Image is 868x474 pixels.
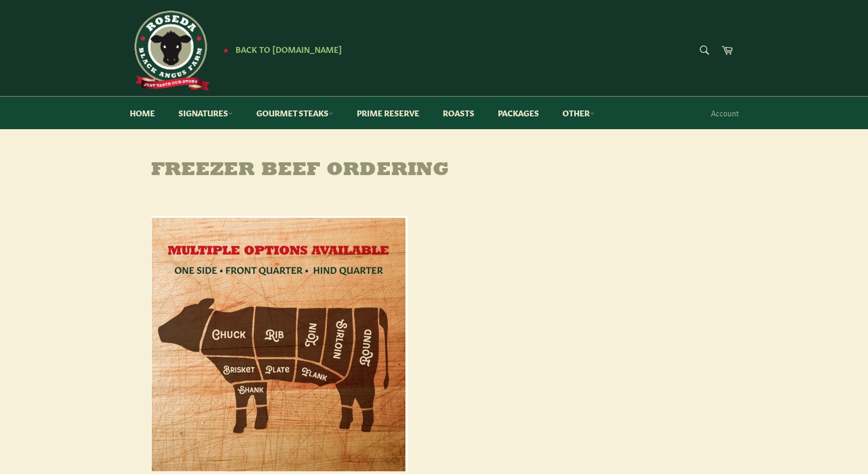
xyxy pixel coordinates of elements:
[130,160,739,181] h1: Freezer Beef Ordering
[217,45,342,54] a: ★ Back to [DOMAIN_NAME]
[130,11,210,91] img: Roseda Beef
[706,97,744,129] a: Account
[487,97,550,129] a: Packages
[552,97,605,129] a: Other
[119,97,166,129] a: Home
[236,43,342,54] span: Back to [DOMAIN_NAME]
[246,97,344,129] a: Gourmet Steaks
[168,97,244,129] a: Signatures
[223,45,229,54] span: ★
[432,97,485,129] a: Roasts
[346,97,430,129] a: Prime Reserve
